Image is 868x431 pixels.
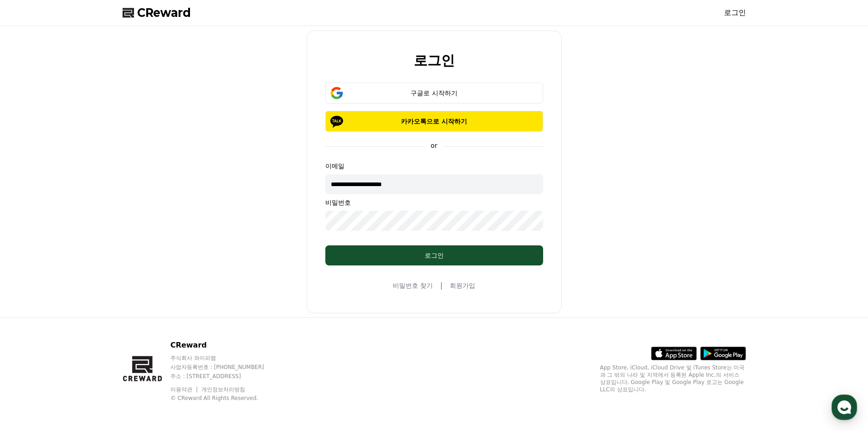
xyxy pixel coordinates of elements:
p: © CReward All Rights Reserved. [170,395,282,402]
span: CReward [137,5,191,20]
div: 로그인 [344,251,525,260]
a: 회원가입 [450,281,475,290]
div: 구글로 시작하기 [339,88,530,98]
a: 홈 [3,289,60,312]
button: 카카오톡으로 시작하기 [325,111,543,132]
p: or [425,141,442,150]
a: 개인정보처리방침 [201,386,245,393]
a: 설정 [118,289,175,312]
p: 비밀번호 [325,198,543,207]
h2: 로그인 [414,53,455,68]
p: CReward [170,340,282,351]
button: 구글로 시작하기 [325,83,543,104]
span: 대화 [83,303,94,311]
a: CReward [123,5,191,20]
a: 대화 [60,289,118,312]
p: 이메일 [325,161,543,171]
p: 주소 : [STREET_ADDRESS] [170,373,282,380]
p: 사업자등록번호 : [PHONE_NUMBER] [170,363,282,371]
a: 비밀번호 찾기 [393,281,433,290]
p: App Store, iCloud, iCloud Drive 및 iTunes Store는 미국과 그 밖의 나라 및 지역에서 등록된 Apple Inc.의 서비스 상표입니다. Goo... [600,364,746,393]
button: 로그인 [325,245,543,265]
span: 홈 [29,303,34,310]
a: 로그인 [724,7,746,18]
a: 이용약관 [170,386,199,393]
p: 카카오톡으로 시작하기 [339,117,530,126]
span: | [440,280,442,291]
span: 설정 [141,303,152,310]
p: 주식회사 와이피랩 [170,354,282,362]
